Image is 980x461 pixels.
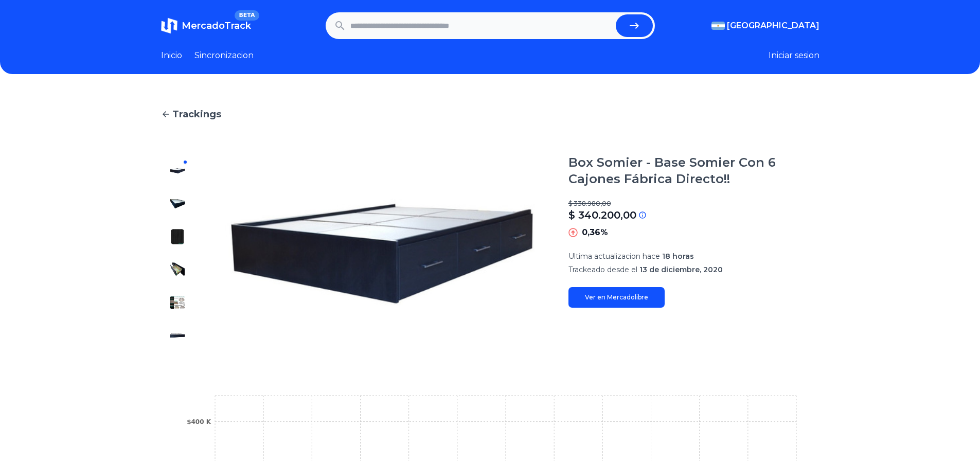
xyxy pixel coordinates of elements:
p: $ 340.200,00 [568,208,636,222]
a: Trackings [161,107,819,121]
a: Inicio [161,49,182,62]
img: Argentina [711,22,725,30]
span: Ultima actualizacion hace [568,252,660,261]
span: 13 de diciembre, 2020 [639,265,723,274]
img: Box Somier - Base Somier Con 6 Cajones Fábrica Directo!! [169,261,186,278]
h1: Box Somier - Base Somier Con 6 Cajones Fábrica Directo!! [568,154,819,187]
span: Trackeado desde el [568,265,637,274]
a: Ver en Mercadolibre [568,287,665,308]
img: Box Somier - Base Somier Con 6 Cajones Fábrica Directo!! [169,163,186,179]
span: BETA [235,10,259,21]
img: Box Somier - Base Somier Con 6 Cajones Fábrica Directo!! [169,327,186,344]
img: Box Somier - Base Somier Con 6 Cajones Fábrica Directo!! [215,154,548,352]
p: $ 338.980,00 [568,200,819,208]
span: MercadoTrack [182,20,251,31]
a: Sincronizacion [194,49,254,62]
img: Box Somier - Base Somier Con 6 Cajones Fábrica Directo!! [169,196,186,212]
img: Box Somier - Base Somier Con 6 Cajones Fábrica Directo!! [169,228,186,245]
p: 0,36% [582,226,608,239]
img: MercadoTrack [161,17,177,34]
a: MercadoTrackBETA [161,17,251,34]
img: Box Somier - Base Somier Con 6 Cajones Fábrica Directo!! [169,294,186,311]
span: [GEOGRAPHIC_DATA] [727,20,819,32]
span: Trackings [172,107,221,121]
button: Iniciar sesion [769,49,819,62]
button: [GEOGRAPHIC_DATA] [711,20,819,32]
span: 18 horas [662,252,694,261]
tspan: $400 K [187,418,211,425]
